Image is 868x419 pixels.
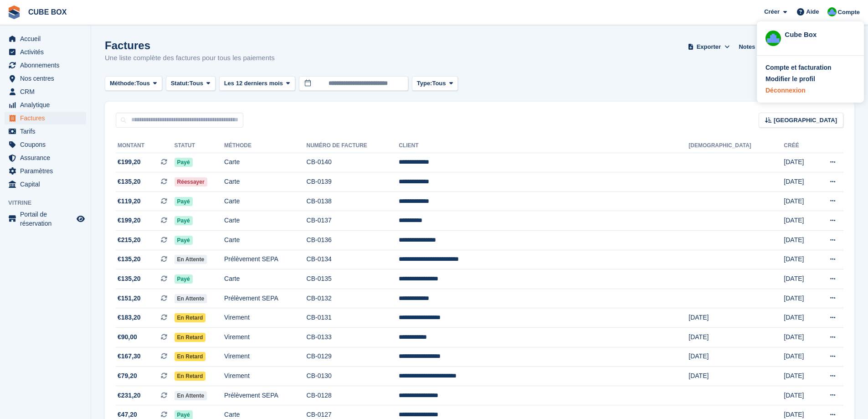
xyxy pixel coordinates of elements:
span: Capital [20,178,75,191]
td: [DATE] [688,347,784,367]
a: Compte et facturation [765,63,855,72]
td: [DATE] [784,386,814,405]
th: Statut [175,139,224,153]
td: CB-0134 [307,250,399,269]
span: CRM [20,85,75,98]
span: Tarifs [20,125,75,138]
td: Virement [224,308,307,328]
td: CB-0132 [307,289,399,308]
span: €119,20 [118,197,141,206]
a: Déconnexion [765,86,855,95]
td: CB-0133 [307,328,399,347]
span: Analytique [20,98,75,111]
td: CB-0130 [307,367,399,386]
span: Nos centres [20,72,75,85]
a: menu [5,178,86,191]
td: [DATE] [688,308,784,328]
a: menu [5,210,86,228]
td: Prélèvement SEPA [224,289,307,308]
td: CB-0129 [307,347,399,367]
div: Cube Box [785,30,855,38]
button: Exporter [686,39,731,54]
span: Activités [20,46,75,58]
th: Créé [784,139,814,153]
span: Payé [175,158,193,167]
td: [DATE] [784,308,814,328]
span: Créer [764,7,780,16]
button: Les 12 derniers mois [219,76,295,91]
p: Une liste complète des factures pour tous les paiements [105,53,275,63]
span: Statut: [171,79,190,88]
h1: Factures [105,39,275,52]
a: menu [5,138,86,151]
th: Client [399,139,688,153]
span: Aide [806,7,819,16]
span: En retard [175,313,206,322]
span: Tous [136,79,150,88]
span: Méthode: [110,79,136,88]
span: Paramètres [20,165,75,177]
span: Payé [175,236,193,245]
span: Coupons [20,138,75,151]
span: En retard [175,333,206,342]
td: CB-0138 [307,191,399,211]
a: menu [5,46,86,58]
a: menu [5,98,86,111]
th: Numéro de facture [307,139,399,153]
td: [DATE] [784,172,814,192]
span: Tous [190,79,203,88]
span: €90,00 [118,332,137,342]
a: menu [5,72,86,85]
a: menu [5,151,86,164]
a: Notes de crédit [735,39,785,54]
button: Statut: Tous [166,76,216,91]
img: Cube Box [827,7,837,16]
td: [DATE] [784,328,814,347]
td: Virement [224,367,307,386]
span: €199,20 [118,157,141,167]
a: menu [5,112,86,124]
span: €199,20 [118,216,141,225]
span: Exporter [697,42,721,52]
span: Assurance [20,151,75,164]
span: Type: [417,79,432,88]
span: €79,20 [118,371,137,381]
span: Abonnements [20,59,75,72]
span: €183,20 [118,313,141,322]
td: [DATE] [784,153,814,172]
button: Type: Tous [412,76,458,91]
a: CUBE BOX [25,5,70,20]
div: Modifier le profil [765,74,815,84]
span: Compte [838,8,860,17]
span: En retard [175,372,206,381]
td: CB-0137 [307,211,399,231]
td: Carte [224,153,307,172]
th: Montant [116,139,175,153]
a: menu [5,85,86,98]
th: [DEMOGRAPHIC_DATA] [688,139,784,153]
td: Virement [224,347,307,367]
img: stora-icon-8386f47178a22dfd0bd8f6a31ec36ba5ce8667c1dd55bd0f319d3a0aa187defe.svg [7,5,21,19]
span: En attente [175,391,207,400]
td: [DATE] [688,367,784,386]
a: menu [5,59,86,72]
span: Payé [175,216,193,225]
td: CB-0140 [307,153,399,172]
span: €231,20 [118,391,141,400]
span: €135,20 [118,177,141,186]
th: Méthode [224,139,307,153]
td: [DATE] [784,367,814,386]
td: [DATE] [784,347,814,367]
span: Portail de réservation [20,210,75,228]
div: Déconnexion [765,86,806,95]
td: [DATE] [784,269,814,289]
span: Réessayer [175,177,207,186]
span: €135,20 [118,274,141,284]
span: Tous [432,79,446,88]
span: En attente [175,255,207,264]
button: Méthode: Tous [105,76,162,91]
td: Virement [224,328,307,347]
td: CB-0131 [307,308,399,328]
a: menu [5,32,86,45]
span: €167,30 [118,352,141,361]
